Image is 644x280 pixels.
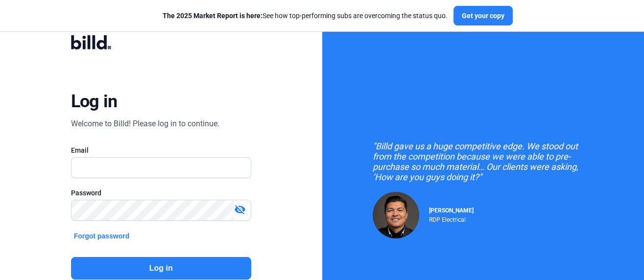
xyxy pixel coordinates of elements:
[71,188,251,198] div: Password
[373,141,593,182] div: "Billd gave us a huge competitive edge. We stood out from the competition because we were able to...
[234,204,246,215] mat-icon: visibility_off
[163,11,448,21] div: See how top-performing subs are overcoming the status quo.
[71,145,251,155] div: Email
[71,118,219,130] div: Welcome to Billd! Please log in to continue.
[163,12,262,20] span: The 2025 Market Report is here:
[429,207,474,214] span: [PERSON_NAME]
[453,6,513,25] button: Get your copy
[71,231,133,241] button: Forgot password
[71,257,251,280] button: Log in
[373,192,419,238] img: Raul Pacheco
[429,214,474,223] div: RDP Electrical
[71,91,118,112] div: Log in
